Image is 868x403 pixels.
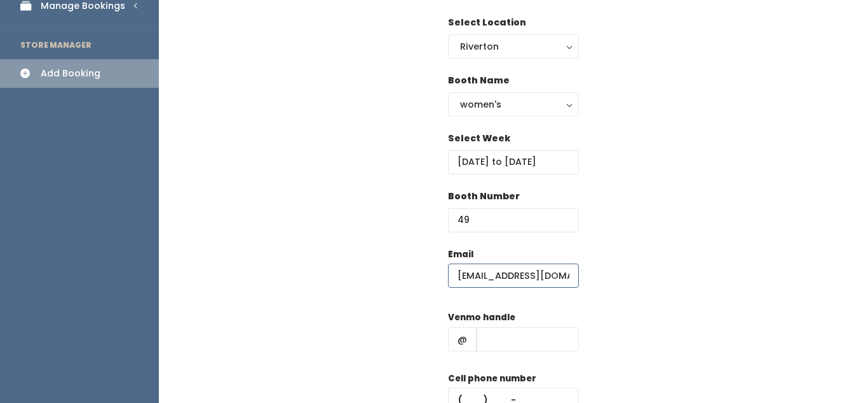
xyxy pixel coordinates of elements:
label: Booth Number [448,190,520,203]
label: Booth Name [448,74,510,87]
div: Add Booking [41,67,100,80]
label: Select Location [448,16,526,29]
div: Riverton [460,39,567,53]
input: Select week [448,150,579,174]
input: Booth Number [448,208,579,232]
label: Venmo handle [448,311,515,324]
button: Riverton [448,34,579,59]
label: Cell phone number [448,372,536,385]
label: Email [448,248,473,261]
button: women's [448,92,579,117]
input: @ . [448,264,579,288]
div: women's [460,97,567,111]
span: @ [448,327,477,351]
label: Select Week [448,132,510,145]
